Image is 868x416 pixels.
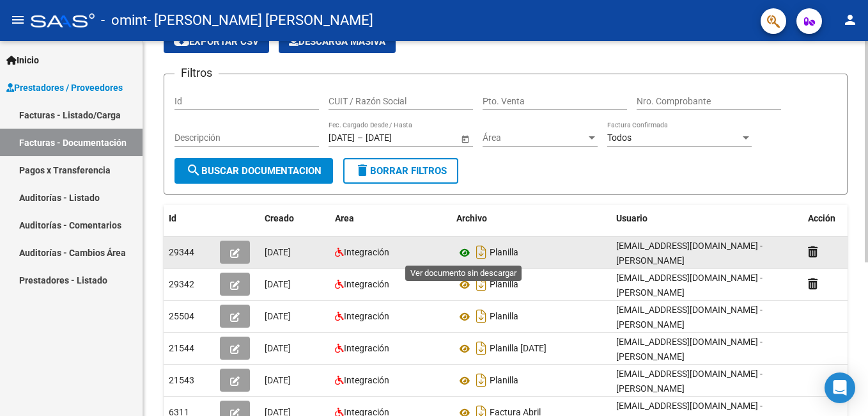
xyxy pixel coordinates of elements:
[458,132,472,145] button: Open calendar
[842,12,858,28] mat-icon: person
[265,311,291,321] span: [DATE]
[616,213,647,223] span: Usuario
[169,375,194,385] span: 21543
[265,343,291,353] span: [DATE]
[490,344,546,354] span: Planilla [DATE]
[490,280,518,290] span: Planilla
[456,213,487,223] span: Archivo
[265,213,294,223] span: Creado
[344,247,389,257] span: Integración
[330,205,451,232] datatable-header-cell: Area
[279,30,396,53] app-download-masive: Descarga masiva de comprobantes (adjuntos)
[265,279,291,289] span: [DATE]
[451,205,611,232] datatable-header-cell: Archivo
[279,30,396,53] button: Descarga Masiva
[101,6,147,35] span: - omint
[343,158,458,184] button: Borrar Filtros
[825,372,855,403] div: Open Intercom Messenger
[616,369,763,394] span: [EMAIL_ADDRESS][DOMAIN_NAME] - [PERSON_NAME]
[490,248,518,258] span: Planilla
[355,163,370,178] mat-icon: delete
[174,36,259,47] span: Exportar CSV
[473,306,490,326] i: Descargar documento
[616,273,763,298] span: [EMAIL_ADDRESS][DOMAIN_NAME] - [PERSON_NAME]
[147,6,373,35] span: - [PERSON_NAME] [PERSON_NAME]
[344,311,389,321] span: Integración
[490,376,518,386] span: Planilla
[616,241,763,266] span: [EMAIL_ADDRESS][DOMAIN_NAME] - [PERSON_NAME]
[473,338,490,358] i: Descargar documento
[169,213,176,223] span: Id
[174,33,189,49] mat-icon: cloud_download
[10,12,26,28] mat-icon: menu
[164,30,269,53] button: Exportar CSV
[169,311,194,321] span: 25504
[186,165,322,177] span: Buscar Documentacion
[473,242,490,262] i: Descargar documento
[607,132,632,143] span: Todos
[6,53,39,67] span: Inicio
[473,370,490,390] i: Descargar documento
[473,274,490,294] i: Descargar documento
[611,205,803,232] datatable-header-cell: Usuario
[616,337,763,362] span: [EMAIL_ADDRESS][DOMAIN_NAME] - [PERSON_NAME]
[357,132,363,143] span: –
[174,64,219,82] h3: Filtros
[260,205,330,232] datatable-header-cell: Creado
[169,279,194,289] span: 29342
[169,247,194,257] span: 29344
[164,205,215,232] datatable-header-cell: Id
[808,213,835,223] span: Acción
[169,343,194,353] span: 21544
[174,158,333,184] button: Buscar Documentacion
[265,375,291,385] span: [DATE]
[186,163,201,178] mat-icon: search
[483,132,586,143] span: Área
[366,132,428,143] input: Fecha fin
[289,36,385,47] span: Descarga Masiva
[344,343,389,353] span: Integración
[329,132,355,143] input: Fecha inicio
[265,247,291,257] span: [DATE]
[803,205,867,232] datatable-header-cell: Acción
[344,375,389,385] span: Integración
[335,213,354,223] span: Area
[6,81,123,95] span: Prestadores / Proveedores
[344,279,389,289] span: Integración
[490,312,518,322] span: Planilla
[616,305,763,330] span: [EMAIL_ADDRESS][DOMAIN_NAME] - [PERSON_NAME]
[355,165,447,177] span: Borrar Filtros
